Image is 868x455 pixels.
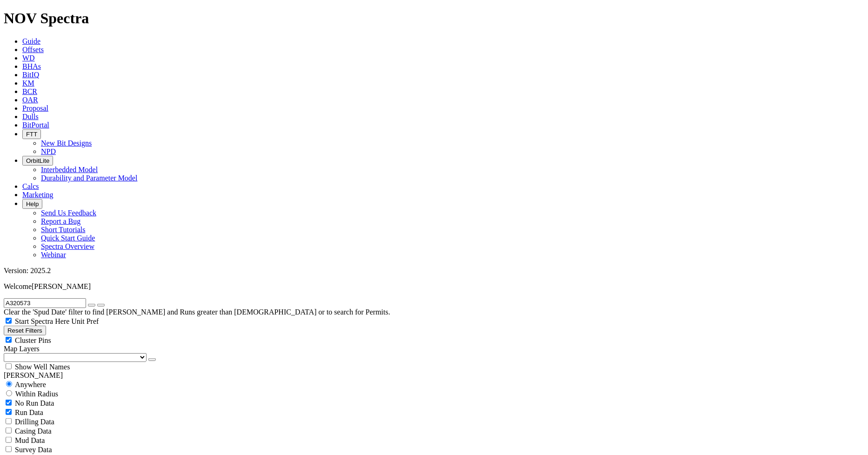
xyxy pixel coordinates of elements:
span: Start Spectra Here [15,317,69,325]
span: Survey Data [15,446,52,454]
span: Unit Pref [71,317,99,325]
a: Offsets [22,46,44,54]
a: OAR [22,96,38,104]
a: Send Us Feedback [41,209,96,217]
a: Short Tutorials [41,226,86,234]
a: BitPortal [22,121,49,129]
a: Guide [22,37,40,45]
a: Proposal [22,104,48,112]
span: Help [26,201,39,207]
a: NPD [41,147,56,155]
button: FTT [22,129,41,139]
a: Marketing [22,191,53,199]
span: Clear the 'Spud Date' filter to find [PERSON_NAME] and Runs greater than [DEMOGRAPHIC_DATA] or to... [4,308,390,316]
a: Spectra Overview [41,242,94,250]
span: Show Well Names [15,363,70,371]
div: Version: 2025.2 [4,267,864,275]
span: Within Radius [15,390,58,398]
a: Webinar [41,251,66,259]
span: Run Data [15,408,43,416]
input: Search [4,298,86,308]
button: Reset Filters [4,326,46,335]
a: Dulls [22,113,39,120]
a: KM [22,79,34,87]
span: No Run Data [15,399,54,407]
a: Durability and Parameter Model [41,174,138,182]
a: WD [22,54,35,62]
a: BHAs [22,62,41,70]
a: BCR [22,87,37,95]
span: OrbitLite [26,157,49,164]
span: Map Layers [4,345,40,353]
a: Interbedded Model [41,166,98,174]
a: BitIQ [22,71,39,79]
button: OrbitLite [22,156,53,166]
h1: NOV Spectra [4,10,864,27]
span: Anywhere [15,381,46,388]
p: Welcome [4,282,864,291]
a: Report a Bug [41,217,80,225]
a: Quick Start Guide [41,234,95,242]
div: [PERSON_NAME] [4,371,864,380]
span: FTT [26,131,37,138]
input: Start Spectra Here [6,318,12,324]
button: Help [22,199,42,209]
span: [PERSON_NAME] [32,282,91,290]
a: New Bit Designs [41,139,92,147]
span: Drilling Data [15,418,54,426]
span: Mud Data [15,436,45,444]
a: Calcs [22,182,39,190]
span: Casing Data [15,427,52,435]
span: Cluster Pins [15,336,51,344]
